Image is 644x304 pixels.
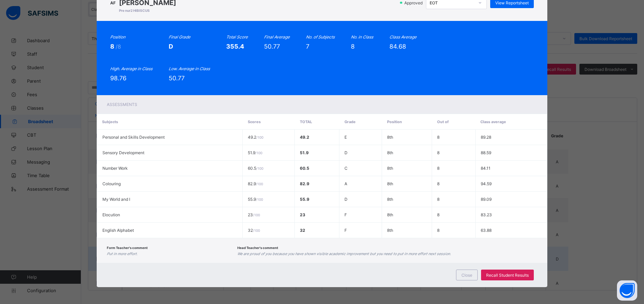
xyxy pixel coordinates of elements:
span: 8 [437,181,439,186]
span: 98.76 [110,75,126,82]
span: 8 [110,43,116,50]
i: Final Grade [169,34,190,39]
span: F [344,212,347,217]
span: Out of [437,119,449,124]
span: /8 [116,43,121,50]
i: No. of Subjects [306,34,335,39]
span: 8 [437,212,439,217]
span: English Alphabet [102,228,134,233]
span: 84.11 [481,166,491,171]
span: 8 [437,135,439,140]
span: / 100 [253,228,260,232]
span: 8 [437,228,439,233]
i: Total Score [226,34,248,39]
span: Close [461,273,472,278]
span: Recall Student Results [486,273,529,278]
span: Form Teacher's comment [107,246,148,250]
span: 355.4 [226,43,244,50]
span: 82.9 [300,181,309,186]
span: 23 [248,212,260,217]
span: Head Teacher's comment [237,246,278,250]
span: 8th [387,212,393,217]
span: 8th [387,228,393,233]
span: 8th [387,181,393,186]
span: Total [300,119,312,124]
span: View Reportsheet [495,0,529,5]
span: C [344,166,348,171]
i: Position [110,34,125,39]
span: 8th [387,135,393,140]
span: Position [387,119,402,124]
span: / 100 [255,151,262,155]
span: 8th [387,166,393,171]
span: Class average [480,119,506,124]
span: 63.88 [481,228,492,233]
i: No. in Class [351,34,373,39]
span: Subjects [102,119,118,124]
span: D [344,197,348,202]
span: 50.77 [169,75,185,82]
span: Grade [344,119,356,124]
i: High. Average in Class [110,66,152,71]
span: D [344,150,348,155]
span: 89.28 [481,135,491,140]
span: 51.9 [248,150,262,155]
span: 88.59 [481,150,491,155]
span: 49.2 [300,135,309,140]
span: / 100 [256,182,263,186]
span: 55.9 [248,197,263,202]
span: 49.2 [248,135,263,140]
span: / 100 [256,197,263,201]
i: Final Average [264,34,290,39]
span: Approved [404,0,425,5]
span: Assessments [107,102,137,107]
span: 8 [351,43,355,50]
span: My World and I [102,197,130,202]
span: / 100 [256,135,263,139]
span: A [344,181,347,186]
span: F [344,228,347,233]
span: 8th [387,150,393,155]
span: 8 [437,150,439,155]
span: Pre nur2 HIBISCUS [119,8,176,12]
span: 32 [300,228,305,233]
i: Low. Average in Class [169,66,210,71]
span: Scores [248,119,261,124]
span: D [169,43,173,50]
span: 8 [437,166,439,171]
span: 84.68 [389,43,406,50]
span: / 100 [253,213,260,217]
i: Class Average [389,34,416,39]
i: We are proud of you because you have shown visible academic improvement but you need to put in mo... [237,252,451,256]
span: 60.5 [300,166,309,171]
span: Colouring [102,181,121,186]
span: 23 [300,212,305,217]
span: Elocution [102,212,120,217]
span: 8th [387,197,393,202]
div: EOT [430,0,474,5]
span: 7 [306,43,309,50]
span: 94.59 [481,181,492,186]
span: 89.09 [481,197,492,202]
span: 32 [248,228,260,233]
span: 82.9 [248,181,263,186]
span: 8 [437,197,439,202]
span: / 100 [256,166,263,170]
button: Open asap [617,280,637,301]
span: 83.23 [481,212,492,217]
span: 50.77 [264,43,280,50]
span: 51.9 [300,150,309,155]
span: Personal and Skills Development [102,135,165,140]
span: Sensory Development [102,150,144,155]
span: AF [110,0,116,5]
span: E [344,135,347,140]
span: Number Work [102,166,128,171]
i: Put in more effort. [107,252,138,256]
span: 55.9 [300,197,309,202]
span: 60.5 [248,166,263,171]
